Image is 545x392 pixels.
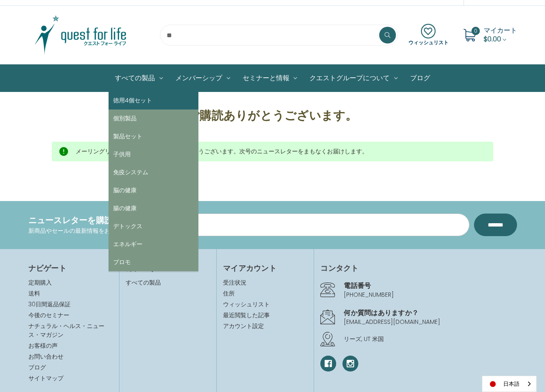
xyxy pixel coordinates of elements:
[223,322,307,331] a: アカウント設定
[344,335,517,344] p: リーズ, UT 米国
[126,278,161,287] a: すべての製品
[28,322,104,339] a: ナチュラル・ヘルス・ニュース・マガジン
[28,352,63,361] a: お問い合わせ
[404,65,436,92] a: ブログ
[344,318,440,326] a: [EMAIL_ADDRESS][DOMAIN_NAME]
[482,376,536,392] a: 日本語
[28,374,63,382] a: サイトマップ
[482,376,537,392] div: Language
[482,376,537,392] aside: Language selected: 日本語
[344,280,517,290] h4: 電話番号
[109,92,198,109] a: 徳用4個セット
[484,25,517,44] a: Cart with 0 items
[28,278,52,287] a: 定期購入
[109,145,198,163] a: 子供用
[109,163,198,181] a: 免疫システム
[109,253,198,271] a: プロモ
[28,363,46,372] a: ブログ
[28,311,69,319] a: 今後のセミナー
[28,214,145,227] h4: ニュースレターを購読する
[344,308,517,318] h4: 何か質問はありますか？
[303,65,404,92] a: クエストグループについて
[484,25,517,35] span: マイカート
[223,300,307,309] a: ウィッシュリスト
[408,24,449,46] a: ウィッシュリスト
[223,262,307,274] h4: マイアカウント
[52,107,493,124] h1: ご購読ありがとうございます。
[28,262,113,274] h4: ナビゲート
[320,262,517,274] h4: コンタクト
[109,109,198,127] a: 個別製品
[109,217,198,235] a: デトックス
[223,278,307,287] a: 受注状況
[223,289,307,298] a: 住所
[28,341,58,350] a: お客様の声
[484,34,501,44] span: $0.00
[109,235,198,253] a: エネルギー
[471,27,480,35] span: 0
[236,65,304,92] a: セミナーと情報
[169,65,236,92] a: メンバーシップ
[28,289,40,298] a: 送料
[109,65,169,92] a: All Products
[76,147,368,155] span: メーリングリストにご登録いただき、ありがとうございます。次号のニュースレターをまもなくお届けします。
[28,227,145,235] p: 新商品やセールの最新情報をお届けします。
[109,199,198,217] a: 腸の健康
[28,14,133,56] img: クエスト・グループ
[223,311,307,320] a: 最近閲覧した記事
[109,181,198,199] a: 脳の健康
[109,127,198,145] a: 製品セット
[344,290,394,299] a: [PHONE_NUMBER]
[28,300,71,308] a: 30日間返品保証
